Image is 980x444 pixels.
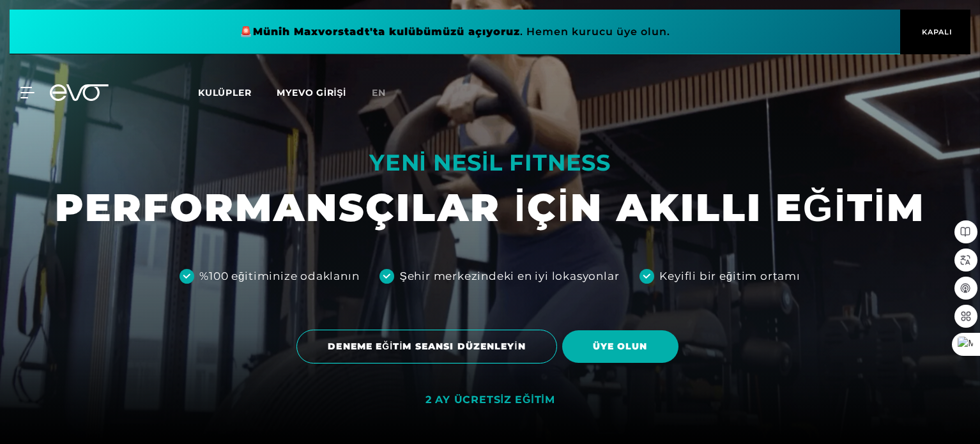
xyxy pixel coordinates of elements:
[659,270,800,282] font: Keyifli bir eğitim ortamı
[198,87,251,98] font: Kulüpler
[372,87,386,98] font: en
[372,86,401,100] a: en
[328,341,525,352] font: DENEME EĞİTİM SEANSI DÜZENLEYİN
[198,86,277,98] a: Kulüpler
[296,320,562,373] a: DENEME EĞİTİM SEANSI DÜZENLEYİN
[369,149,611,176] font: YENİ NESİL FITNESS
[922,27,953,36] font: KAPALI
[562,321,684,372] a: ÜYE OLUN
[900,10,970,54] button: KAPALI
[425,394,555,406] font: 2 AY ÜCRETSİZ EĞİTİM
[277,87,346,98] a: MYEVO GİRİŞİ
[199,270,359,282] font: %100 eğitiminize odaklanın
[399,270,619,282] font: Şehir merkezindeki en iyi lokasyonlar
[55,184,924,231] font: PERFORMANSÇILAR İÇİN AKILLI EĞİTİM
[593,341,648,352] font: ÜYE OLUN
